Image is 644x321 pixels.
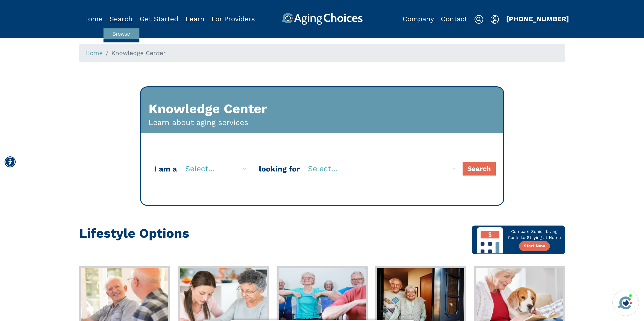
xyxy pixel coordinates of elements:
a: Browse [103,28,139,39]
p: looking for [257,163,305,175]
a: Get Started [140,15,178,23]
div: Popover trigger [490,13,499,25]
p: Compare Senior Living Costs to Staying at Home [504,229,565,241]
img: search-icon.svg [474,15,483,24]
a: Home [83,15,103,23]
a: Learn [185,15,204,23]
a: Company [403,15,434,23]
img: user-icon.svg [490,15,499,24]
a: Home [85,50,103,57]
a: Lifestyle Options [79,232,189,239]
div: Accessibility Menu [5,156,16,167]
a: Contact [441,15,467,23]
img: What Does Assisted Living Cost? [476,226,504,254]
p: Learn about aging services [149,117,248,128]
h1: Lifestyle Options [79,226,189,241]
button: Search [463,162,496,176]
p: I am a [152,163,183,175]
button: Start Now [519,241,550,251]
a: [PHONE_NUMBER] [506,15,569,23]
span: Knowledge Center [111,50,166,57]
img: AgingChoices [281,13,363,25]
a: For Providers [212,15,255,23]
a: Compare Senior Living Costs to Staying at HomeStart Now [472,226,565,254]
nav: breadcrumb [79,44,565,62]
div: Popover trigger [110,13,133,25]
h1: Knowledge Center [149,101,267,117]
img: avatar [617,294,634,311]
a: Search [110,15,133,23]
